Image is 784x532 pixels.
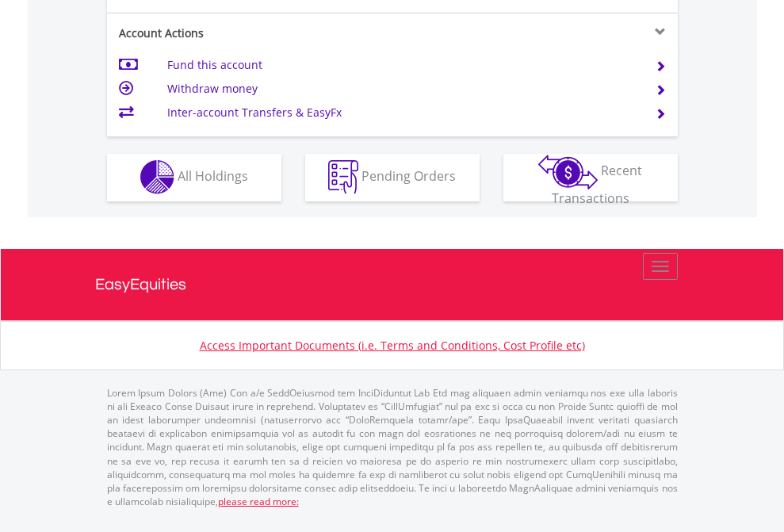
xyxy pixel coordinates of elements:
[167,101,636,124] td: Inter-account Transfers & EasyFx
[200,338,585,353] a: Access Important Documents (i.e. Terms and Conditions, Cost Profile etc)
[178,167,248,185] span: All Holdings
[361,167,456,185] span: Pending Orders
[305,154,480,201] button: Pending Orders
[107,25,392,41] div: Account Actions
[140,160,174,194] img: holdings-wht.png
[107,154,281,201] button: All Holdings
[167,77,636,101] td: Withdraw money
[218,495,299,508] a: please read more:
[167,53,636,77] td: Fund this account
[328,160,358,194] img: pending_instructions-wht.png
[538,155,598,189] img: transactions-zar-wht.png
[552,162,643,207] span: Recent Transactions
[95,249,690,320] a: EasyEquities
[503,154,678,201] button: Recent Transactions
[107,386,678,508] p: Lorem Ipsum Dolors (Ame) Con a/e SeddOeiusmod tem InciDiduntut Lab Etd mag aliquaen admin veniamq...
